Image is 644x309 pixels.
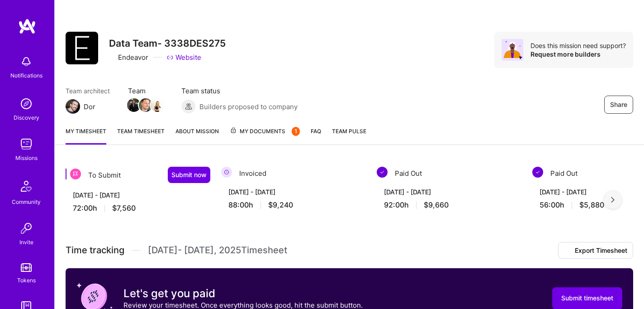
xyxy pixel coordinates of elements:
img: Avatar [502,39,523,61]
img: To Submit [70,169,81,179]
h3: Let's get you paid [123,287,363,300]
img: discovery [17,95,35,113]
span: Team [128,86,163,96]
img: Company Logo [66,32,98,64]
img: Team Member Avatar [151,98,164,112]
i: icon CompanyGray [109,54,116,61]
div: Does this mission need support? [530,41,626,50]
span: $9,240 [268,200,293,210]
button: Share [604,96,633,114]
a: My timesheet [66,126,106,145]
span: Team Pulse [332,128,366,135]
span: Submit now [171,170,207,179]
span: $9,660 [424,200,449,210]
img: Invoiced [221,167,232,178]
div: 72:00 h [73,203,203,213]
span: Submit timesheet [561,294,613,303]
span: Time tracking [66,245,124,256]
img: Paid Out [377,167,388,178]
button: Export Timesheet [558,242,633,259]
a: Website [166,53,201,62]
a: FAQ [311,126,321,145]
div: Request more builders [530,50,626,58]
img: Team Architect [66,99,80,114]
a: Team Member Avatar [128,97,140,113]
img: Builders proposed to company [181,99,196,114]
div: 92:00 h [384,200,514,210]
div: Community [12,197,41,207]
img: Team Member Avatar [139,98,152,112]
div: Invoiced [221,167,366,180]
img: tokens [21,263,32,272]
span: Team status [181,86,298,96]
span: Team architect [66,86,110,96]
span: Builders proposed to company [199,102,298,111]
div: Dor [84,102,95,111]
img: Community [15,175,37,197]
div: Tokens [17,275,36,285]
div: To Submit [66,167,210,183]
div: Endeavor [109,53,148,62]
a: Team Member Avatar [152,97,163,113]
h3: Data Team- 3338DES275 [109,38,226,49]
img: Paid Out [532,167,543,178]
div: Invite [19,237,33,247]
span: My Documents [230,126,300,136]
a: Team timesheet [117,126,165,145]
div: [DATE] - [DATE] [73,190,203,200]
div: [DATE] - [DATE] [228,187,359,197]
div: 88:00 h [228,200,359,210]
span: [DATE] - [DATE] , 2025 Timesheet [148,245,287,256]
a: Team Member Avatar [140,97,152,113]
img: Invite [17,219,35,237]
div: [DATE] - [DATE] [384,187,514,197]
img: right [611,197,615,203]
div: Missions [15,153,38,163]
i: icon Mail [99,103,106,110]
button: Submit now [168,167,210,183]
span: Share [610,100,627,109]
span: $5,880 [579,200,604,210]
div: Discovery [14,113,39,122]
div: Notifications [10,71,43,80]
a: My Documents1 [230,126,300,145]
a: Team Pulse [332,126,366,145]
a: About Mission [175,126,219,145]
img: Team Member Avatar [127,98,141,112]
img: bell [17,53,35,71]
img: teamwork [17,135,35,153]
img: logo [18,18,36,34]
div: Paid Out [377,167,521,180]
button: Submit timesheet [552,287,622,309]
span: $7,560 [112,203,136,213]
div: 1 [292,127,300,136]
i: icon Download [564,248,571,254]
